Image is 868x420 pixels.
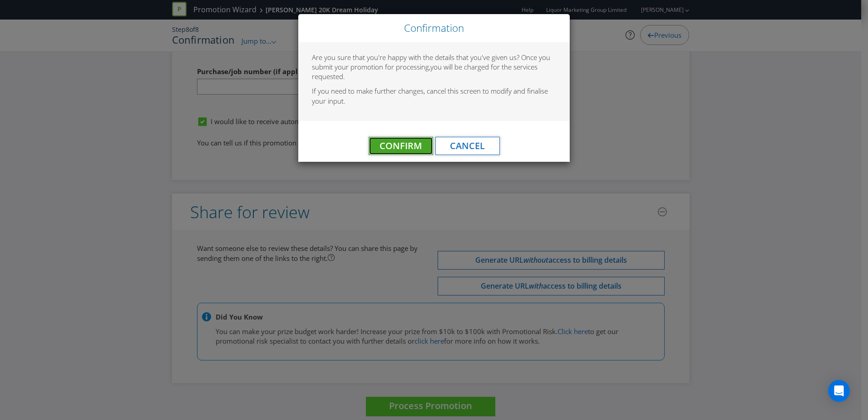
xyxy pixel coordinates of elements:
[312,86,556,106] p: If you need to make further changes, cancel this screen to modify and finalise your input.
[828,380,850,402] div: Open Intercom Messenger
[380,140,422,152] span: Confirm
[343,72,345,81] span: .
[298,14,570,42] div: Close
[312,53,550,71] span: Are you sure that you're happy with the details that you've given us? Once you submit your promot...
[312,62,538,81] span: you will be charged for the services requested
[404,21,464,35] span: Confirmation
[450,140,485,152] span: Cancel
[369,137,433,155] button: Confirm
[435,137,500,155] button: Cancel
